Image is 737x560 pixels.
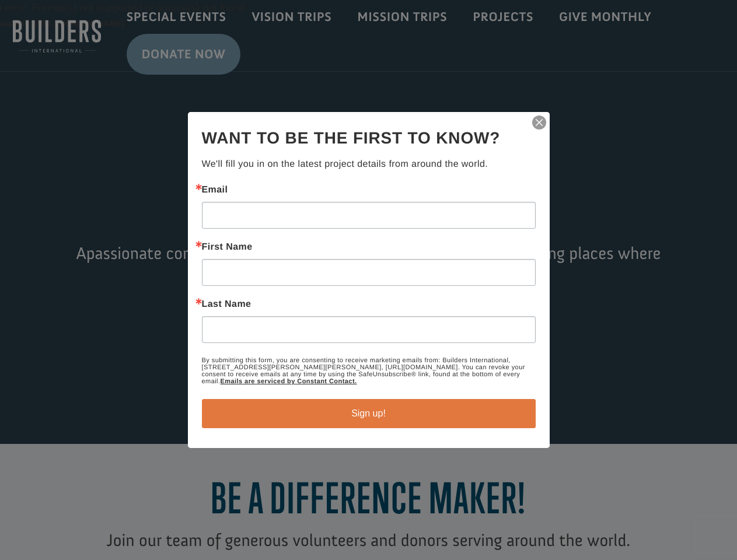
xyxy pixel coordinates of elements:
label: First Name [202,243,536,252]
button: Sign up! [202,399,536,428]
img: ctct-close-x.svg [531,114,547,131]
a: Emails are serviced by Constant Contact. [220,378,357,385]
img: emoji heart [21,24,30,34]
p: By submitting this form, you are consenting to receive marketing emails from: Builders Internatio... [202,357,536,385]
label: Email [202,185,536,195]
img: US.png [21,47,29,55]
div: Jeremy&Faith G. donated $50 [21,12,160,35]
label: Last Name [202,300,536,309]
button: Donate [165,23,217,44]
div: to [21,36,160,44]
h2: Want to be the first to know? [202,126,536,150]
p: We'll fill you in on the latest project details from around the world. [202,157,536,171]
span: Tulsa , [GEOGRAPHIC_DATA] [32,47,119,55]
strong: Project Rescue: [GEOGRAPHIC_DATA] Safe House [27,36,191,44]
